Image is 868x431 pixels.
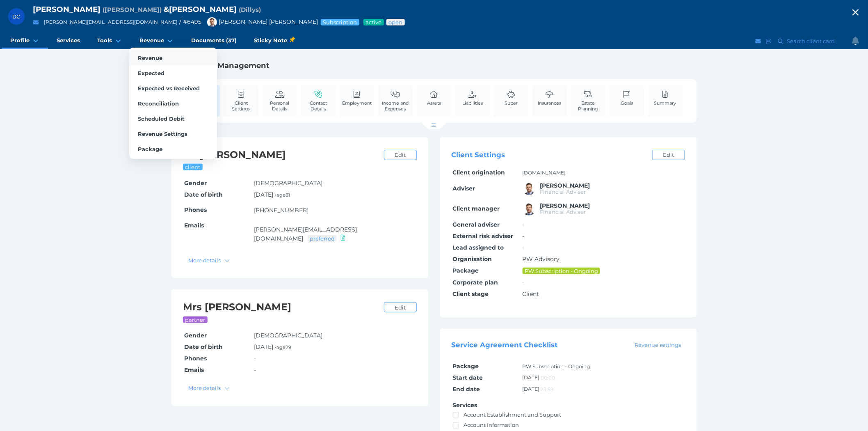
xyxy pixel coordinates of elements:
[453,279,498,286] span: Corporate plan
[57,37,80,44] span: Services
[185,385,223,391] span: More details
[453,401,477,409] span: Services
[185,366,204,374] span: Emails
[309,235,336,242] span: preferred
[322,19,358,25] span: Subscription
[453,362,479,370] span: Package
[621,100,633,106] span: Goals
[523,202,536,215] img: Brad Bond
[524,268,599,274] span: PW Subscription - Ongoing
[652,150,685,160] a: Edit
[254,355,256,362] span: -
[254,191,290,198] span: [DATE] •
[540,182,590,189] span: Brad Bond
[185,316,206,323] span: partner
[138,55,162,61] span: Revenue
[129,65,217,80] a: Expected
[538,100,562,106] span: Insurances
[631,341,685,349] a: Revenue settings
[12,14,20,20] span: DC
[254,179,323,187] span: [DEMOGRAPHIC_DATA]
[183,149,380,161] h2: Mr [PERSON_NAME]
[185,222,204,229] span: Emails
[340,85,374,110] a: Employment
[540,209,586,215] span: Financial Adviser
[138,100,179,107] span: Reconciliation
[277,192,290,198] small: age 81
[191,37,237,44] span: Documents (37)
[184,255,234,265] button: More details
[453,232,514,240] span: External risk adviser
[138,146,162,152] span: Package
[179,18,201,25] span: / # 6495
[503,85,520,110] a: Super
[521,167,685,179] td: [DOMAIN_NAME]
[164,5,237,14] span: & [PERSON_NAME]
[185,191,223,198] span: Date of birth
[453,385,480,393] span: End date
[138,131,187,137] span: Revenue Settings
[541,375,555,381] span: 00:00
[540,188,586,195] span: Financial Adviser
[427,100,441,106] span: Assets
[263,85,297,116] a: Personal Details
[103,6,162,14] span: Preferred name
[185,257,223,264] span: More details
[654,100,676,106] span: Summary
[453,267,479,274] span: Package
[48,33,89,49] a: Services
[523,255,560,263] span: PW Advisory
[138,85,200,92] span: Expected vs Received
[631,342,685,348] span: Revenue settings
[301,85,336,116] a: Contact Details
[384,302,417,312] a: Edit
[10,37,30,44] span: Profile
[453,290,489,298] span: Client stage
[185,355,207,362] span: Phones
[521,361,685,372] td: PW Subscription - Ongoing
[460,85,485,110] a: Liabilities
[139,37,164,44] span: Revenue
[453,221,500,228] span: General adviser
[138,70,164,76] span: Expected
[129,96,217,111] a: Reconciliation
[464,411,562,418] span: Account Establishment and Support
[453,374,483,381] span: Start date
[254,226,357,242] a: [PERSON_NAME][EMAIL_ADDRESS][DOMAIN_NAME]
[265,100,295,112] span: Personal Details
[224,85,258,116] a: Client Settings
[342,100,372,106] span: Employment
[453,255,492,263] span: Organisation
[138,115,185,122] span: Scheduled Debit
[523,221,525,228] span: -
[521,384,685,395] td: [DATE]
[384,150,417,160] a: Edit
[523,232,525,240] span: -
[185,332,207,339] span: Gender
[2,33,48,49] a: Profile
[254,36,295,45] span: Sticky Note
[129,141,217,156] a: Package
[44,19,178,25] a: [PERSON_NAME][EMAIL_ADDRESS][DOMAIN_NAME]
[652,85,678,110] a: Summary
[464,422,519,428] span: Account Information
[185,164,201,170] span: client
[185,206,207,213] span: Phones
[388,19,403,25] span: Advice status: Review not yet booked in
[254,343,292,351] span: [DATE] •
[207,17,217,27] img: Brad Bond
[619,85,635,110] a: Goals
[521,372,685,384] td: [DATE]
[754,36,763,46] button: Email
[765,36,773,46] button: SMS
[31,17,41,28] button: Email
[451,341,557,349] span: Service Agreement Checklist
[573,100,603,112] span: Estate Planning
[453,205,500,212] span: Client manager
[254,332,323,339] span: [DEMOGRAPHIC_DATA]
[774,36,839,46] button: Search client card
[523,279,525,286] span: -
[184,383,234,393] button: More details
[254,206,309,214] a: [PHONE_NUMBER]
[571,85,605,116] a: Estate Planning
